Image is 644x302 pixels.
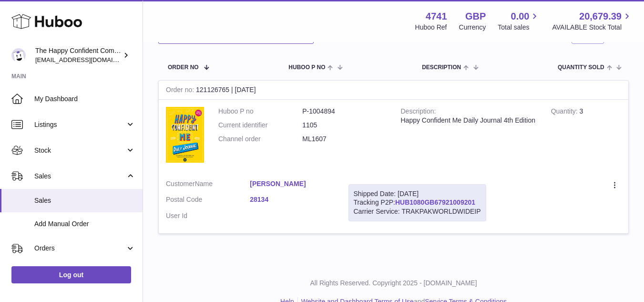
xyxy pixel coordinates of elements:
dd: P-1004894 [302,107,386,116]
div: Huboo Ref [415,23,447,32]
span: Add Manual Order [34,219,135,229]
strong: Quantity [551,107,580,117]
a: Log out [11,266,131,283]
td: 3 [544,100,628,172]
span: Huboo P no [288,64,325,71]
span: Sales [34,196,135,205]
span: Orders [34,244,125,253]
strong: Description [401,107,436,117]
dt: User Id [166,211,250,220]
span: [EMAIL_ADDRESS][DOMAIN_NAME] [35,56,140,63]
a: 28134 [250,195,334,204]
dt: Channel order [218,135,302,144]
img: contact@happyconfident.com [11,48,26,62]
a: 20,679.39 AVAILABLE Stock Total [552,10,633,32]
span: Description [422,64,461,71]
span: Sales [34,172,125,181]
span: Listings [34,120,125,129]
span: Customer [166,180,195,187]
dd: 1105 [302,121,386,130]
a: HUB1080GB67921009201 [395,198,475,206]
a: 0.00 Total sales [498,10,540,32]
dd: ML1607 [302,135,386,144]
div: The Happy Confident Company [35,46,121,64]
span: Stock [34,146,125,155]
dt: Postal Code [166,195,250,207]
span: My Dashboard [34,94,135,104]
div: Happy Confident Me Daily Journal 4th Edition [401,116,537,125]
strong: Order no [166,86,196,96]
dt: Huboo P no [218,107,302,116]
span: Quantity Sold [558,64,604,71]
div: Shipped Date: [DATE] [354,189,481,198]
span: Order No [168,64,199,71]
img: 47411726843752.png [166,107,204,163]
dt: Current identifier [218,121,302,130]
span: 0.00 [511,10,530,23]
strong: 4741 [426,10,447,23]
strong: GBP [465,10,486,23]
div: Tracking P2P: [348,184,486,222]
span: Total sales [498,23,540,32]
span: 20,679.39 [579,10,622,23]
div: 121126765 | [DATE] [159,81,628,100]
div: Carrier Service: TRAKPAKWORLDWIDEIP [354,207,481,216]
div: Currency [459,23,486,32]
dt: Name [166,179,250,191]
span: AVAILABLE Stock Total [552,23,633,32]
a: [PERSON_NAME] [250,179,334,188]
p: All Rights Reserved. Copyright 2025 - [DOMAIN_NAME] [151,279,636,288]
